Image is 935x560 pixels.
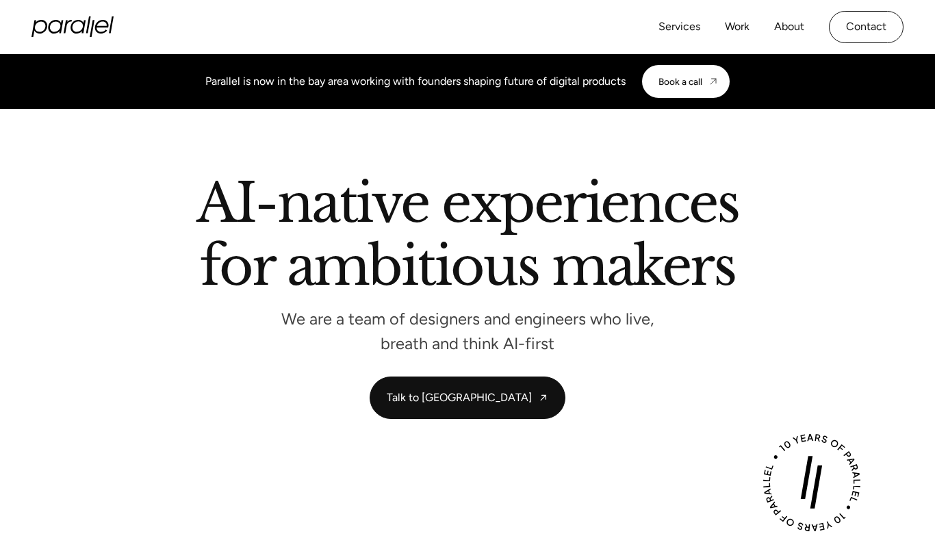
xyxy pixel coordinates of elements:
[774,17,804,37] a: About
[262,313,673,349] p: We are a team of designers and engineers who live, breath and think AI-first
[725,17,750,37] a: Work
[205,73,626,90] div: Parallel is now in the bay area working with founders shaping future of digital products
[658,76,702,87] div: Book a call
[91,177,844,298] h2: AI-native experiences for ambitious makers
[642,65,730,98] a: Book a call
[31,16,114,37] a: home
[708,76,719,87] img: CTA arrow image
[829,11,904,43] a: Contact
[658,17,700,37] a: Services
